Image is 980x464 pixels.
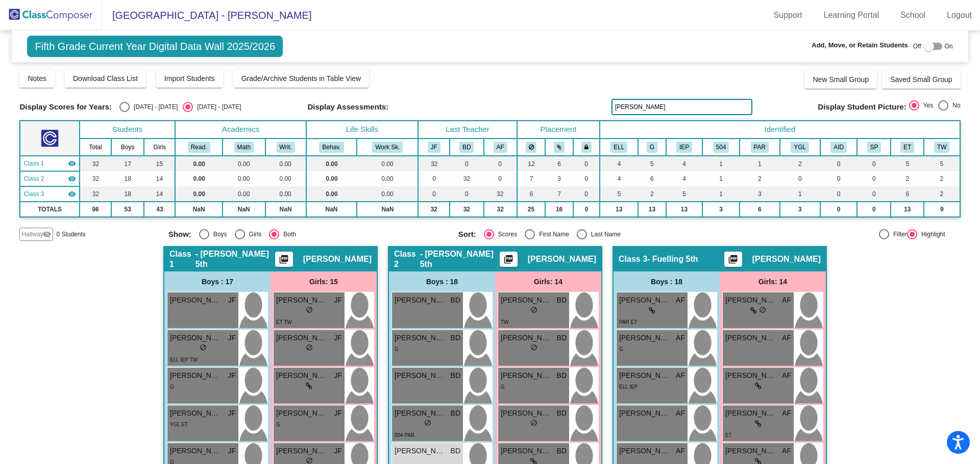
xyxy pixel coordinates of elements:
td: 18 [111,186,144,202]
td: 0 [450,156,484,171]
div: Boys [209,230,227,239]
span: TW [501,319,509,325]
span: Display Scores for Years: [19,102,112,112]
span: [PERSON_NAME] [276,446,327,456]
td: 6 [891,186,924,202]
td: 13 [600,202,638,217]
button: ET [900,142,914,153]
button: Read. [188,142,210,153]
td: 0 [573,171,600,186]
span: BD [557,333,567,343]
span: On [945,42,953,51]
td: 0.00 [357,171,418,186]
td: 0 [484,156,517,171]
th: Barbara Drange [450,139,484,156]
th: Students [80,121,176,139]
span: BD [451,295,460,306]
span: Display Assessments: [307,102,388,112]
td: 0.00 [223,171,265,186]
span: [PERSON_NAME] [619,370,670,381]
span: Class 2 [394,249,420,269]
span: Class 3 [23,189,44,199]
th: Student has 1:1 [820,139,857,156]
span: do_not_disturb_alt [530,419,537,426]
td: 0.00 [223,156,265,171]
span: G [501,384,505,390]
td: 6 [517,186,546,202]
button: Import Students [156,69,223,88]
span: do_not_disturb_alt [306,344,313,351]
td: NaN [306,202,357,217]
td: 5 [891,156,924,171]
th: Academics [175,121,306,139]
span: [PERSON_NAME] [725,370,776,381]
span: BD [557,408,567,419]
div: [DATE] - [DATE] [193,102,241,112]
span: AF [782,446,791,456]
span: JF [228,446,236,456]
mat-icon: picture_as_pdf [278,254,290,268]
span: Class 1 [23,159,44,168]
div: Last Name [587,230,621,239]
span: JF [334,333,342,343]
div: Boys : 18 [389,271,495,292]
td: 0.00 [175,186,223,202]
span: do_not_disturb_alt [424,419,431,426]
th: Student needs extra time [891,139,924,156]
td: NaN [175,202,223,217]
td: 0 [780,171,820,186]
button: Writ. [277,142,295,153]
button: AID [830,142,847,153]
span: [PERSON_NAME] [619,295,670,306]
th: Girls [144,139,175,156]
span: [PERSON_NAME] [276,295,327,306]
span: - Fuelling 5th [647,254,698,264]
td: 25 [517,202,546,217]
button: Work Sk. [372,142,403,153]
mat-icon: visibility_off [43,230,51,238]
span: G [276,422,280,427]
td: 0.00 [306,171,357,186]
td: 0 [573,202,600,217]
div: Highlight [917,230,945,239]
button: PAR [751,142,769,153]
td: 43 [144,202,175,217]
span: [PERSON_NAME] [170,295,221,306]
th: Boys [111,139,144,156]
td: 4 [600,171,638,186]
td: 3 [740,186,780,202]
td: 0.00 [357,186,418,202]
td: TOTALS [20,202,79,217]
span: Show: [168,230,191,239]
span: AF [782,295,791,306]
span: Off [913,42,921,51]
button: Print Students Details [500,252,518,267]
td: 7 [545,186,573,202]
span: [PERSON_NAME] [170,333,221,343]
td: NaN [357,202,418,217]
span: [PERSON_NAME] [501,408,552,419]
span: [PERSON_NAME] [501,333,552,343]
span: Grade/Archive Students in Table View [241,74,361,83]
mat-icon: visibility [68,190,76,198]
span: [PERSON_NAME] [276,333,327,343]
span: ET TW [276,319,292,325]
span: [PERSON_NAME] [752,254,821,264]
mat-icon: picture_as_pdf [727,254,739,268]
button: 504 [713,142,729,153]
div: Girls [245,230,262,239]
td: 32 [450,171,484,186]
td: 0.00 [175,156,223,171]
button: SP [867,142,881,153]
span: ET [725,432,732,438]
span: JF [228,295,236,306]
th: Placement [517,121,600,139]
button: Print Students Details [724,252,742,267]
td: 13 [891,202,924,217]
span: G [170,384,174,390]
td: 0 [857,186,891,202]
td: 0.00 [265,156,306,171]
span: BD [451,408,460,419]
td: 96 [80,202,111,217]
td: 4 [600,156,638,171]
